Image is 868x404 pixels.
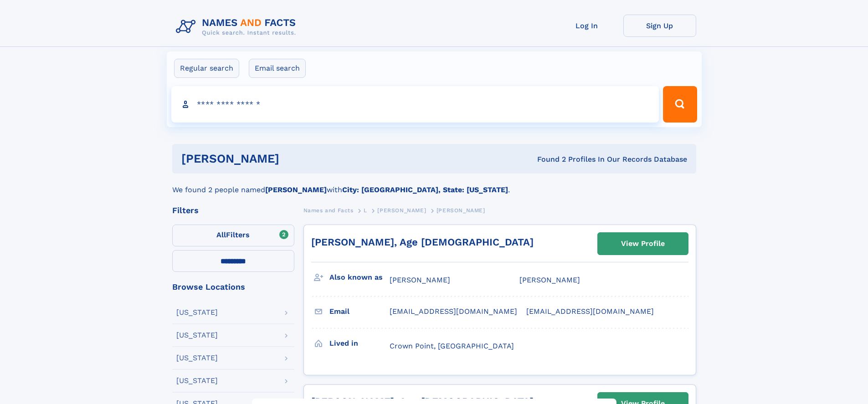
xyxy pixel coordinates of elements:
[311,236,534,248] a: [PERSON_NAME], Age [DEMOGRAPHIC_DATA]
[598,233,688,255] a: View Profile
[172,283,294,291] div: Browse Locations
[174,59,239,78] label: Regular search
[329,336,390,351] h3: Lived in
[176,354,218,362] div: [US_STATE]
[550,15,623,37] a: Log In
[171,86,659,123] input: search input
[249,59,306,78] label: Email search
[390,276,450,284] span: [PERSON_NAME]
[408,154,687,164] div: Found 2 Profiles In Our Records Database
[172,15,303,39] img: Logo Names and Facts
[519,276,580,284] span: [PERSON_NAME]
[390,342,514,350] span: Crown Point, [GEOGRAPHIC_DATA]
[303,205,354,216] a: Names and Facts
[364,207,367,214] span: L
[216,230,226,239] span: All
[390,307,517,316] span: [EMAIL_ADDRESS][DOMAIN_NAME]
[377,205,426,216] a: [PERSON_NAME]
[181,153,408,164] h1: [PERSON_NAME]
[621,233,665,254] div: View Profile
[329,270,390,285] h3: Also known as
[364,205,367,216] a: L
[437,207,485,214] span: [PERSON_NAME]
[172,174,696,195] div: We found 2 people named with .
[176,377,218,384] div: [US_STATE]
[172,206,294,215] div: Filters
[526,307,654,316] span: [EMAIL_ADDRESS][DOMAIN_NAME]
[342,185,508,194] b: City: [GEOGRAPHIC_DATA], State: [US_STATE]
[623,15,696,37] a: Sign Up
[176,309,218,316] div: [US_STATE]
[176,332,218,339] div: [US_STATE]
[265,185,327,194] b: [PERSON_NAME]
[377,207,426,214] span: [PERSON_NAME]
[663,86,697,123] button: Search Button
[329,304,390,319] h3: Email
[172,225,294,246] label: Filters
